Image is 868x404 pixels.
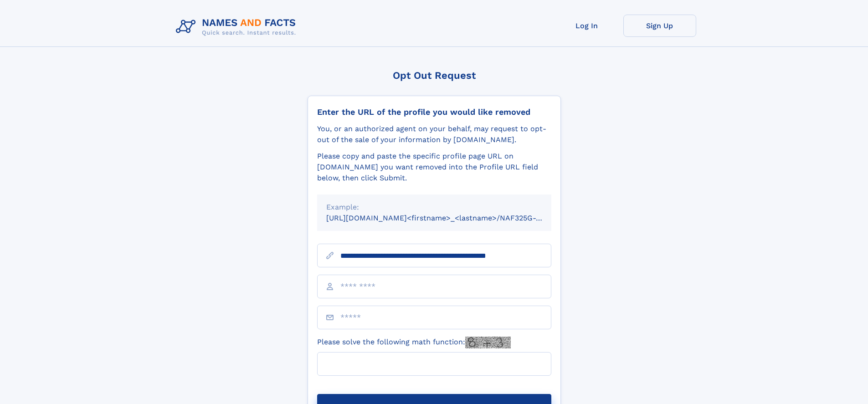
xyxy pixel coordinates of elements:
[550,15,623,37] a: Log In
[317,107,551,117] div: Enter the URL of the profile you would like removed
[308,70,561,81] div: Opt Out Request
[326,214,569,222] small: [URL][DOMAIN_NAME]<firstname>_<lastname>/NAF325G-xxxxxxxx
[623,15,696,37] a: Sign Up
[317,123,551,145] div: You, or an authorized agent on your behalf, may request to opt-out of the sale of your informatio...
[317,151,551,184] div: Please copy and paste the specific profile page URL on [DOMAIN_NAME] you want removed into the Pr...
[317,337,511,348] label: Please solve the following math function:
[326,202,542,213] div: Example:
[172,15,303,39] img: Logo Names and Facts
